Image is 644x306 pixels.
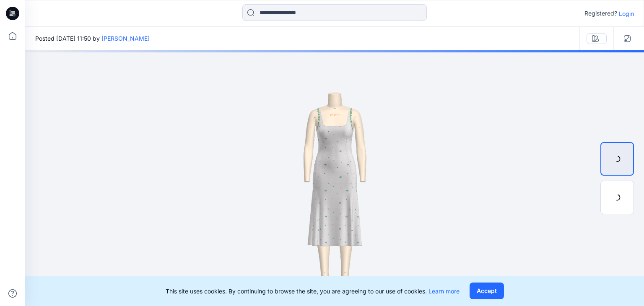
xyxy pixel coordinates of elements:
[207,50,462,306] img: eyJhbGciOiJIUzI1NiIsImtpZCI6IjAiLCJzbHQiOiJzZXMiLCJ0eXAiOiJKV1QifQ.eyJkYXRhIjp7InR5cGUiOiJzdG9yYW...
[619,9,634,18] p: Login
[584,8,617,18] p: Registered?
[101,35,150,42] a: [PERSON_NAME]
[35,34,150,43] span: Posted [DATE] 11:50 by
[428,288,460,295] a: Learn more
[470,283,504,299] button: Accept
[166,287,460,296] p: This site uses cookies. By continuing to browse the site, you are agreeing to our use of cookies.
